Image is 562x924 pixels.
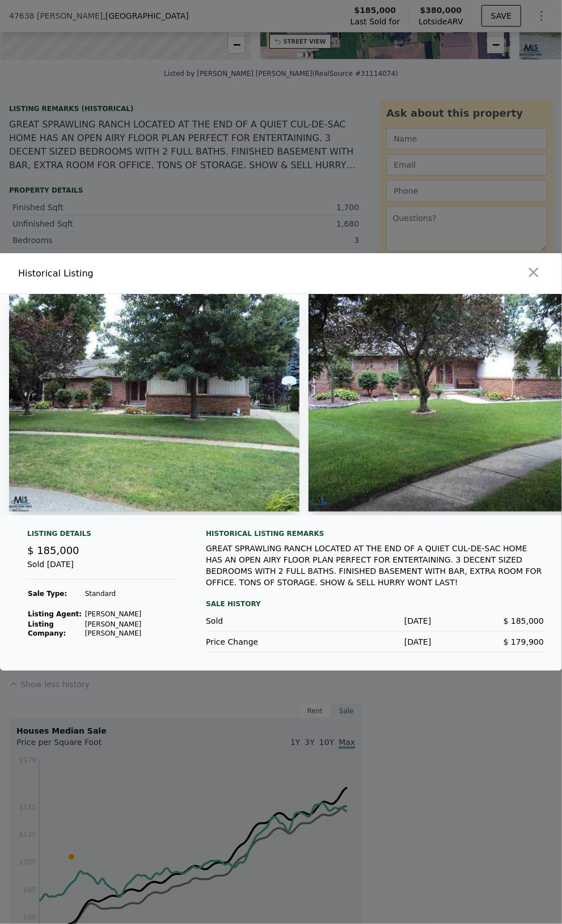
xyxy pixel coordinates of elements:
span: $ 179,900 [504,637,544,646]
div: Historical Listing [18,267,277,280]
img: Property Img [9,294,299,512]
div: GREAT SPRAWLING RANCH LOCATED AT THE END OF A QUIET CUL-DE-SAC HOME HAS AN OPEN AIRY FLOOR PLAN P... [206,543,544,588]
span: $ 185,000 [27,544,79,556]
div: Sale History [206,597,544,611]
td: [PERSON_NAME] [PERSON_NAME] [84,619,179,638]
div: Sold [DATE] [27,559,179,580]
strong: Sale Type: [28,590,67,598]
div: Listing Details [27,529,179,543]
strong: Listing Company: [28,620,66,637]
td: Standard [84,589,179,599]
span: $ 185,000 [504,616,544,625]
td: [PERSON_NAME] [84,609,179,619]
strong: Listing Agent: [28,610,82,618]
div: [DATE] [319,615,432,627]
div: [DATE] [319,636,432,648]
div: Historical Listing remarks [206,529,544,538]
div: Price Change [206,636,319,648]
div: Sold [206,615,319,627]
